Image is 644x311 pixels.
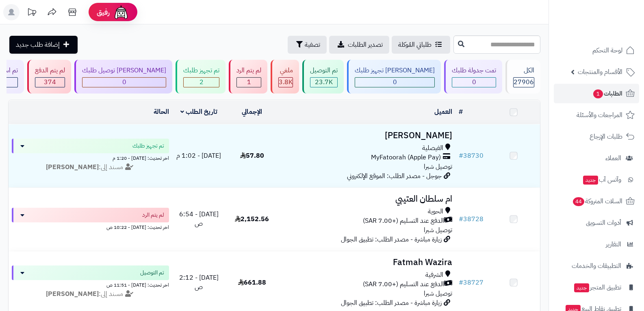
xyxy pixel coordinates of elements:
[242,107,262,117] a: الإجمالي
[35,66,65,75] div: لم يتم الدفع
[459,214,463,224] span: #
[424,289,452,298] span: توصيل شبرا
[12,222,169,231] div: اخر تحديث: [DATE] - 10:22 ص
[113,4,129,20] img: ai-face.png
[572,260,621,272] span: التطبيقات والخدمات
[279,77,293,87] span: 3.8K
[554,191,639,211] a: السلات المتروكة44
[46,289,99,299] strong: [PERSON_NAME]
[174,60,227,94] a: تم تجهيز طلبك 2
[282,131,453,140] h3: [PERSON_NAME]
[606,239,621,250] span: التقارير
[16,40,60,50] span: إضافة طلب جديد
[442,60,504,94] a: تمت جدولة طلبك 0
[132,142,164,150] span: تم تجهيز طلبك
[199,77,204,87] span: 2
[35,78,65,87] div: 374
[6,289,175,299] div: مسند إلى:
[22,4,42,22] a: تحديثات المنصة
[12,280,169,289] div: اخر تحديث: [DATE] - 11:51 ص
[583,176,598,185] span: جديد
[428,207,443,216] span: الحوية
[355,66,435,75] div: [PERSON_NAME] تجهيز طلبك
[278,66,293,75] div: ملغي
[554,84,639,103] a: الطلبات1
[97,7,110,17] span: رفيق
[140,269,164,277] span: تم التوصيل
[424,225,452,235] span: توصيل شبرا
[472,77,476,87] span: 0
[459,214,484,224] a: #38728
[176,151,221,161] span: [DATE] - 1:02 م
[82,66,166,75] div: [PERSON_NAME] توصيل طلبك
[122,77,126,87] span: 0
[554,41,639,60] a: لوحة التحكم
[179,273,219,292] span: [DATE] - 2:12 ص
[392,36,450,54] a: طلباتي المُوكلة
[237,78,261,87] div: 1
[504,60,542,94] a: الكل27906
[573,197,584,206] span: 44
[310,78,337,87] div: 23682
[26,60,73,94] a: لم يتم الدفع 374
[514,77,534,87] span: 27906
[554,127,639,146] a: طلبات الإرجاع
[363,216,444,226] span: الدفع عند التسليم (+7.00 SAR)
[235,214,269,224] span: 2,152.56
[73,60,174,94] a: [PERSON_NAME] توصيل طلبك 0
[44,77,56,87] span: 374
[424,162,452,172] span: توصيل شبرا
[363,280,444,289] span: الدفع عند التسليم (+7.00 SAR)
[572,196,622,207] span: السلات المتروكة
[425,270,443,280] span: الشرفية
[310,66,338,75] div: تم التوصيل
[586,217,621,228] span: أدوات التسويق
[269,60,301,94] a: ملغي 3.8K
[236,66,261,75] div: لم يتم الرد
[554,278,639,297] a: تطبيق المتجرجديد
[348,40,383,50] span: تصدير الطلبات
[9,36,78,54] a: إضافة طلب جديد
[6,163,175,172] div: مسند إلى:
[345,60,442,94] a: [PERSON_NAME] تجهيز طلبك 0
[554,170,639,189] a: وآتس آبجديد
[578,66,622,78] span: الأقسام والمنتجات
[592,88,622,99] span: الطلبات
[227,60,269,94] a: لم يتم الرد 1
[554,105,639,125] a: المراجعات والأسئلة
[590,131,622,142] span: طلبات الإرجاع
[459,278,463,287] span: #
[577,109,622,121] span: المراجعات والأسئلة
[305,40,320,50] span: تصفية
[154,107,169,117] a: الحالة
[341,235,442,244] span: زيارة مباشرة - مصدر الطلب: تطبيق الجوال
[452,78,496,87] div: 0
[82,78,166,87] div: 0
[605,152,621,164] span: العملاء
[240,151,264,161] span: 57.80
[12,153,169,162] div: اخر تحديث: [DATE] - 1:20 م
[238,278,266,287] span: 661.88
[180,107,217,117] a: تاريخ الطلب
[554,256,639,276] a: التطبيقات والخدمات
[184,78,219,87] div: 2
[513,66,534,75] div: الكل
[183,66,219,75] div: تم تجهيز طلبك
[393,77,397,87] span: 0
[459,107,463,117] a: #
[452,66,496,75] div: تمت جدولة طلبك
[574,283,589,292] span: جديد
[434,107,452,117] a: العميل
[582,174,621,185] span: وآتس آب
[247,77,251,87] span: 1
[279,78,293,87] div: 3847
[142,211,164,219] span: لم يتم الرد
[288,36,327,54] button: تصفية
[315,77,333,87] span: 23.7K
[554,213,639,233] a: أدوات التسويق
[593,89,603,98] span: 1
[46,162,99,172] strong: [PERSON_NAME]
[329,36,389,54] a: تصدير الطلبات
[589,22,636,39] img: logo-2.png
[459,151,463,161] span: #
